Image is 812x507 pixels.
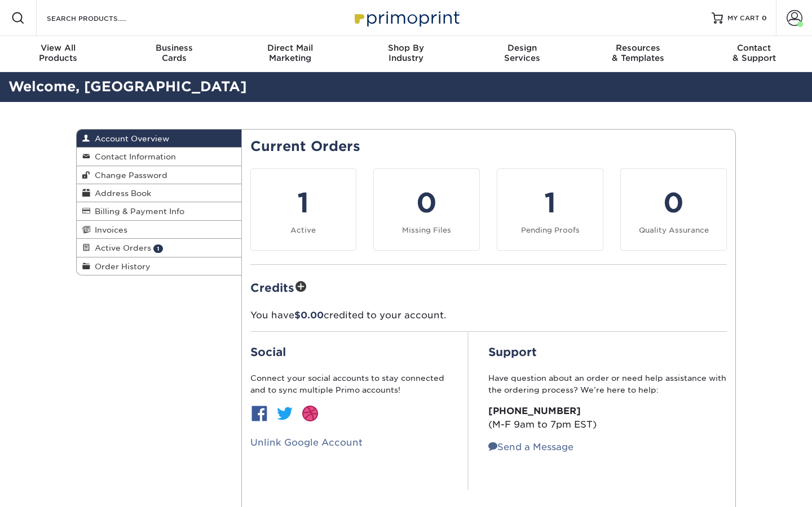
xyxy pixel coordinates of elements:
a: 1 Active [250,168,357,251]
p: Connect your social accounts to stay connected and to sync multiple Primo accounts! [250,372,448,395]
a: BusinessCards [116,36,232,72]
a: DesignServices [464,36,580,72]
span: Shop By [348,43,464,53]
img: btn-dribbble.jpg [301,404,319,422]
div: 0 [381,183,473,223]
img: btn-facebook.jpg [250,404,268,422]
a: Shop ByIndustry [348,36,464,72]
span: MY CART [727,14,760,23]
h2: Social [250,345,448,359]
a: Unlink Google Account [250,437,363,448]
span: Change Password [90,171,167,180]
small: Pending Proofs [521,226,580,234]
a: Invoices [77,221,241,239]
div: Cards [116,43,232,63]
small: Missing Files [402,226,451,234]
a: Change Password [77,166,241,184]
span: Resources [580,43,696,53]
span: Direct Mail [232,43,348,53]
span: Active Orders [90,243,151,252]
div: Services [464,43,580,63]
a: Send a Message [488,442,573,452]
span: Contact [696,43,812,53]
span: 0 [762,14,767,22]
div: Industry [348,43,464,63]
span: Address Book [90,189,151,198]
h2: Credits [250,278,727,296]
strong: [PHONE_NUMBER] [488,406,581,416]
small: Quality Assurance [639,226,709,234]
h2: Support [488,345,727,359]
a: Active Orders 1 [77,239,241,257]
a: Contact Information [77,148,241,166]
a: Resources& Templates [580,36,696,72]
p: (M-F 9am to 7pm EST) [488,404,727,432]
a: Account Overview [77,130,241,148]
img: Primoprint [350,6,462,30]
a: Address Book [77,184,241,202]
div: & Support [696,43,812,63]
span: $0.00 [294,310,324,321]
img: btn-twitter.jpg [276,404,294,422]
span: Design [464,43,580,53]
div: 1 [504,183,596,223]
div: 0 [628,183,720,223]
p: You have credited to your account. [250,309,727,322]
span: 1 [153,244,163,253]
a: Contact& Support [696,36,812,72]
span: Business [116,43,232,53]
div: & Templates [580,43,696,63]
h2: Current Orders [250,139,727,155]
input: SEARCH PRODUCTS..... [46,11,156,25]
a: 0 Missing Files [373,168,480,251]
a: 1 Pending Proofs [497,168,603,251]
span: Account Overview [90,134,169,143]
div: 1 [258,183,350,223]
span: Contact Information [90,152,176,161]
span: Order History [90,262,151,271]
a: 0 Quality Assurance [620,168,727,251]
small: Active [290,226,316,234]
span: Invoices [90,225,127,234]
a: Direct MailMarketing [232,36,348,72]
div: Marketing [232,43,348,63]
span: Billing & Payment Info [90,207,184,216]
a: Order History [77,257,241,275]
p: Have question about an order or need help assistance with the ordering process? We’re here to help: [488,372,727,395]
a: Billing & Payment Info [77,202,241,220]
